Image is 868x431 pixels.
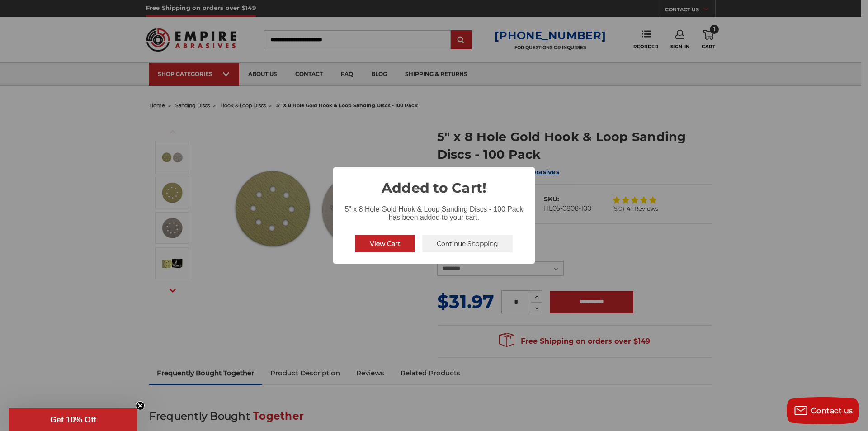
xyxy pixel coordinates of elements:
span: Get 10% Off [50,415,96,424]
button: View Cart [355,235,415,252]
button: Close teaser [136,401,145,410]
h2: Added to Cart! [333,167,535,198]
div: 5" x 8 Hole Gold Hook & Loop Sanding Discs - 100 Pack has been added to your cart. [333,198,535,223]
button: Contact us [787,397,859,424]
button: Continue Shopping [422,235,513,252]
span: Contact us [811,407,853,415]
